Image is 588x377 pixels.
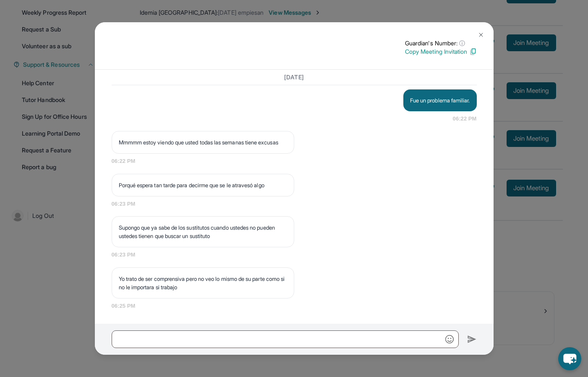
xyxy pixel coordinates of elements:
[119,275,287,291] p: Yo trato de ser comprensiva pero no veo lo mismo de su parte como si no le importara si trabajo
[558,347,581,370] button: chat-button
[119,223,287,240] p: Supongo que ya sabe de los sustitutos cuando ustedes no pueden ustedes tienen que buscar un susti...
[467,334,477,344] img: Send icon
[405,39,477,47] p: Guardian's Number:
[410,96,470,105] p: Fue un problema familiar.
[112,73,477,81] h3: [DATE]
[119,138,287,147] p: Mmmmm estoy viendo que usted todas las semanas tiene excusas
[459,39,465,47] span: ⓘ
[478,31,484,38] img: Close Icon
[119,181,287,189] p: Porqué espera tan tarde para decirme que se le atravesó algo
[405,47,477,56] p: Copy Meeting Invitation
[445,335,454,343] img: Emoji
[453,115,477,123] span: 06:22 PM
[112,251,477,259] span: 06:23 PM
[469,48,477,55] img: Copy Icon
[112,200,477,208] span: 06:23 PM
[112,157,477,165] span: 06:22 PM
[112,302,477,310] span: 06:25 PM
